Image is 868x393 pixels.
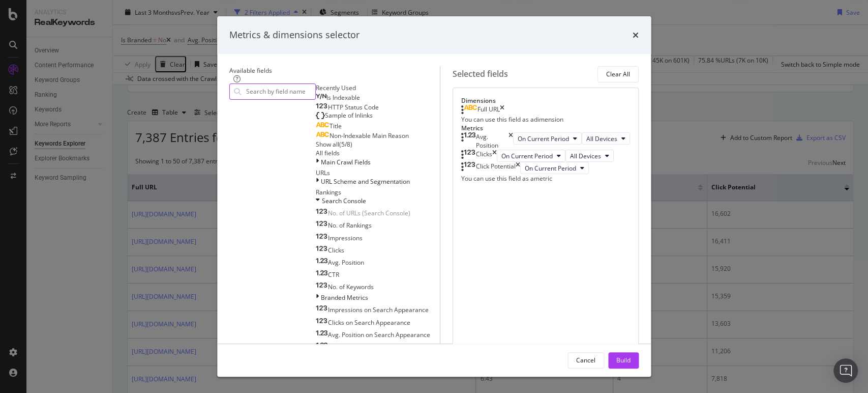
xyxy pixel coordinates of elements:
[321,177,410,186] span: URL Scheme and Segmentation
[833,358,858,383] div: Open Intercom Messenger
[330,122,342,130] span: Title
[461,115,631,124] div: You can use this field as a dimension
[513,132,582,145] button: On Current Period
[570,152,601,160] span: All Devices
[328,246,344,255] span: Clicks
[325,111,373,120] span: Sample of Inlinks
[328,283,374,291] span: No. of Keywords
[326,93,360,102] span: Is Indexable
[328,305,429,314] span: Impressions on Search Appearance
[328,221,372,230] span: No. of Rankings
[565,150,614,162] button: All Devices
[616,356,631,364] div: Build
[576,356,595,364] div: Cancel
[453,68,508,80] div: Selected fields
[461,132,631,150] div: Avg. PositiontimesOn Current PeriodAll Devices
[461,150,631,162] div: ClickstimesOn Current PeriodAll Devices
[316,169,440,177] div: URLs
[525,164,576,173] span: On Current Period
[328,258,364,267] span: Avg. Position
[500,105,504,115] div: times
[316,83,440,92] div: Recently Used
[328,330,430,339] span: Avg. Position on Search Appearance
[328,209,410,217] span: No. of URLs (Search Console)
[476,132,509,150] div: Avg. Position
[328,234,363,242] span: Impressions
[330,131,409,140] span: Non-Indexable Main Reason
[633,29,639,42] div: times
[501,152,553,160] span: On Current Period
[461,162,631,174] div: Click PotentialtimesOn Current Period
[476,150,492,162] div: Clicks
[461,96,631,105] div: Dimensions
[518,134,569,143] span: On Current Period
[597,66,639,82] button: Clear All
[461,105,631,115] div: Full URLtimes
[492,150,497,162] div: times
[567,352,604,369] button: Cancel
[586,134,617,143] span: All Devices
[245,84,315,99] input: Search by field name
[322,196,366,205] span: Search Console
[582,132,630,145] button: All Devices
[477,105,500,115] div: Full URL
[316,140,339,149] div: Show all
[516,162,520,174] div: times
[316,188,440,196] div: Rankings
[229,29,360,42] div: Metrics & dimensions selector
[508,132,513,150] div: times
[608,352,639,369] button: Build
[497,150,565,162] button: On Current Period
[461,124,631,132] div: Metrics
[328,270,339,279] span: CTR
[217,16,651,377] div: modal
[339,140,352,149] div: ( 5 / 8 )
[316,149,440,157] div: All fields
[328,318,410,327] span: Clicks on Search Appearance
[606,70,630,78] div: Clear All
[229,66,440,75] div: Available fields
[321,158,371,166] span: Main Crawl Fields
[321,293,368,302] span: Branded Metrics
[328,103,379,111] span: HTTP Status Code
[461,174,631,183] div: You can use this field as a metric
[520,162,589,174] button: On Current Period
[476,162,516,174] div: Click Potential
[328,343,405,351] span: CTR on Search Appearance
